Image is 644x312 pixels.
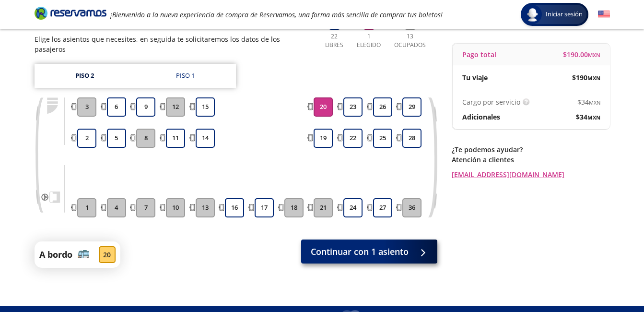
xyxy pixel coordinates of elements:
[35,34,312,54] p: Elige los asientos que necesites, en seguida te solicitaremos los datos de los pasajeros
[402,97,422,117] button: 29
[452,144,610,155] p: ¿Te podemos ayudar?
[314,129,333,148] button: 19
[136,198,155,217] button: 7
[225,198,244,217] button: 16
[462,49,496,60] p: Pago total
[136,97,155,117] button: 9
[572,72,600,83] span: $ 190
[35,6,106,23] a: Brand Logo
[255,198,274,217] button: 17
[452,155,610,165] p: Atención a clientes
[136,129,155,148] button: 8
[373,97,392,117] button: 26
[343,198,363,217] button: 24
[577,97,600,107] span: $ 34
[77,129,96,148] button: 2
[390,32,430,49] p: 13 Ocupados
[196,97,215,117] button: 15
[107,97,126,117] button: 6
[77,198,96,217] button: 1
[176,71,195,81] div: Piso 1
[39,248,72,261] p: A bordo
[110,10,443,19] em: ¡Bienvenido a la nueva experiencia de compra de Reservamos, una forma más sencilla de comprar tus...
[35,6,106,20] i: Brand Logo
[284,198,304,217] button: 18
[402,198,422,217] button: 36
[135,64,236,88] a: Piso 1
[462,97,520,107] p: Cargo por servicio
[542,10,586,19] span: Iniciar sesión
[314,198,333,217] button: 21
[563,49,600,60] span: $ 190.00
[107,198,126,217] button: 4
[314,97,333,117] button: 20
[589,99,600,106] small: MXN
[354,32,383,49] p: 1 Elegido
[166,97,185,117] button: 12
[35,64,135,88] a: Piso 2
[402,129,422,148] button: 28
[321,32,348,49] p: 22 Libres
[166,198,185,217] button: 10
[373,129,392,148] button: 25
[587,114,600,121] small: MXN
[77,97,96,117] button: 3
[343,97,363,117] button: 23
[166,129,185,148] button: 11
[107,129,126,148] button: 5
[196,129,215,148] button: 14
[311,245,409,258] span: Continuar con 1 asiento
[196,198,215,217] button: 13
[301,240,437,264] button: Continuar con 1 asiento
[373,198,392,217] button: 27
[576,112,600,122] span: $ 34
[462,72,488,83] p: Tu viaje
[343,129,363,148] button: 22
[99,246,116,263] div: 20
[587,74,600,82] small: MXN
[598,9,610,21] button: English
[588,51,600,59] small: MXN
[462,112,500,122] p: Adicionales
[452,169,610,180] a: [EMAIL_ADDRESS][DOMAIN_NAME]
